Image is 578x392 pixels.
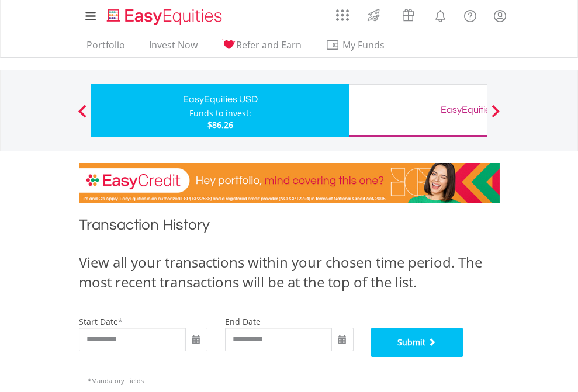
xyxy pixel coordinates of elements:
span: $86.26 [207,119,233,130]
a: My Profile [485,3,515,29]
span: My Funds [326,37,402,53]
a: AppsGrid [328,3,357,22]
h1: Transaction History [79,214,500,241]
img: vouchers-v2.svg [399,6,418,25]
a: FAQ's and Support [455,3,485,26]
img: EasyCredit Promotion Banner [79,163,500,203]
button: Previous [71,110,94,122]
span: Refer and Earn [236,39,302,51]
a: Refer and Earn [217,39,306,57]
label: end date [225,316,261,327]
a: Portfolio [82,39,130,57]
img: grid-menu-icon.svg [336,9,349,22]
span: Mandatory Fields [88,376,144,385]
div: Funds to invest: [189,107,251,119]
a: Vouchers [391,3,425,25]
img: EasyEquities_Logo.png [105,7,227,26]
button: Submit [371,328,463,357]
a: Invest Now [144,39,202,57]
div: View all your transactions within your chosen time period. The most recent transactions will be a... [79,252,500,293]
div: EasyEquities USD [98,91,342,107]
button: Next [484,110,507,122]
label: start date [79,316,118,327]
a: Notifications [425,3,455,26]
img: thrive-v2.svg [364,6,383,25]
a: Home page [102,3,227,26]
